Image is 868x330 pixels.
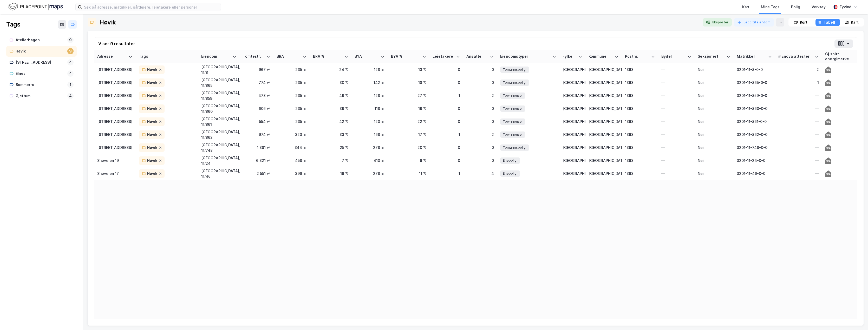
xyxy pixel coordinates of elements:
div: Eyvind [840,4,851,10]
div: 118 ㎡ [355,106,385,111]
div: 0 [466,119,494,124]
div: 2 [466,132,494,137]
button: Legg til eiendom [734,18,774,27]
div: 3201-11-46-0-0 [737,171,772,176]
div: 17 % [391,132,426,137]
div: 0 [466,145,494,150]
div: [STREET_ADDRESS] [97,80,133,85]
div: Nei [698,80,730,85]
div: 16 % [313,171,348,176]
div: — [778,106,819,111]
div: [GEOGRAPHIC_DATA] [563,106,582,111]
div: — [661,93,691,98]
div: 235 ㎡ [277,67,307,72]
div: 39 % [313,106,348,111]
div: Høvik [147,67,157,73]
div: Nei [698,106,730,111]
iframe: Chat Widget [842,305,868,330]
div: Kart [851,19,859,25]
div: 30 % [313,80,348,85]
div: Postnr. [625,54,649,59]
div: Tags [6,20,20,29]
input: Søk på adresse, matrikkel, gårdeiere, leietakere eller personer [82,3,221,11]
div: 0 [433,145,460,150]
div: 25 % [313,145,348,150]
div: 3201-11-748-0-0 [737,145,772,150]
div: 1 [433,171,460,176]
div: 1363 [625,67,655,72]
div: 3201-11-861-0-0 [737,119,772,124]
div: 18 % [391,80,426,85]
div: 1363 [625,106,655,111]
div: 410 ㎡ [355,158,385,163]
div: Eiendomstyper [500,54,550,59]
div: [GEOGRAPHIC_DATA], 11/46 [201,168,237,179]
div: — [778,119,819,124]
div: 9 [67,37,74,43]
div: Bolig [791,4,800,10]
div: 0 [433,119,460,124]
div: Snoveien 17 [97,171,133,176]
div: 13 % [391,67,426,72]
div: Kontrollprogram for chat [842,305,868,330]
div: 1 [778,80,819,85]
div: 0 [466,158,494,163]
div: 4 [67,93,74,99]
div: 4 [466,171,494,176]
div: Ansatte [466,54,488,59]
div: Elnes [16,70,65,77]
div: Nei [698,145,730,150]
div: Høvik [16,48,65,55]
div: 3201-11-860-0-0 [737,106,772,111]
div: 478 ㎡ [243,93,270,98]
div: 11 % [391,171,426,176]
a: [STREET_ADDRESS]4 [6,57,77,68]
div: Høvik [147,144,157,151]
div: [GEOGRAPHIC_DATA] [563,171,582,176]
div: [GEOGRAPHIC_DATA], 11/865 [201,77,237,88]
div: Kart [742,4,749,10]
div: 3201-11-859-0-0 [737,93,772,98]
div: 1 [67,82,74,88]
div: Nei [698,93,730,98]
div: Høvik [147,80,157,86]
div: 0 [466,106,494,111]
div: 33 % [313,132,348,137]
div: 42 % [313,119,348,124]
div: [GEOGRAPHIC_DATA] [563,80,582,85]
div: Nei [698,132,730,137]
div: [GEOGRAPHIC_DATA], 11/860 [201,103,237,114]
div: Høvik [147,105,157,112]
div: 20 % [391,145,426,150]
div: [STREET_ADDRESS] [97,67,133,72]
div: — [661,119,691,124]
div: 0 [433,80,460,85]
div: — [661,67,691,72]
div: [STREET_ADDRESS] [16,59,65,66]
div: BYA % [391,54,420,59]
div: Seksjonert [698,54,724,59]
div: Eiendom [201,54,230,59]
div: [GEOGRAPHIC_DATA] [563,67,582,72]
div: — [661,158,691,163]
div: 128 ㎡ [355,67,385,72]
div: 7 % [313,158,348,163]
a: Gjettum4 [6,91,77,101]
div: 967 ㎡ [243,67,270,72]
div: 3201-11-862-0-0 [737,132,772,137]
div: 235 ㎡ [277,119,307,124]
div: Høvik [147,131,157,138]
a: Sommerro1 [6,80,77,90]
button: Eksporter [703,18,732,27]
div: Høvik [147,93,157,99]
div: Nei [698,158,730,163]
div: [GEOGRAPHIC_DATA] [589,80,619,85]
div: 1363 [625,93,655,98]
div: 396 ㎡ [277,171,307,176]
div: [GEOGRAPHIC_DATA] [589,106,619,111]
div: [STREET_ADDRESS] [97,132,133,137]
div: — [778,171,819,176]
div: 1 381 ㎡ [243,145,270,150]
div: — [778,132,819,137]
div: — [661,145,691,150]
